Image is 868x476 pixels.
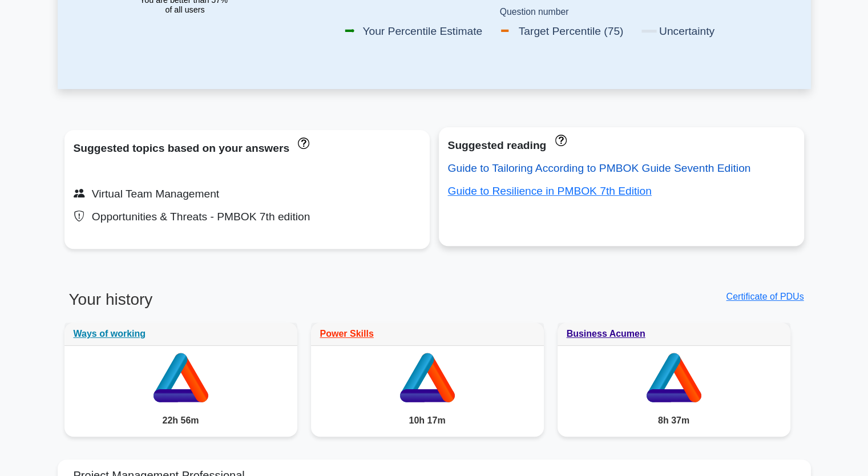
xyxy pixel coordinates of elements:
[567,329,645,338] a: Business Acumen
[320,329,374,338] a: Power Skills
[448,185,652,197] a: Guide to Resilience in PMBOK 7th Edition
[74,329,146,338] a: Ways of working
[74,185,421,203] div: Virtual Team Management
[558,405,790,437] div: 8h 37m
[726,292,804,301] a: Certificate of PDUs
[74,208,421,226] div: Opportunities & Threats - PMBOK 7th edition
[64,290,427,318] h3: Your history
[64,405,297,437] div: 22h 56m
[74,139,421,158] div: Suggested topics based on your answers
[448,136,795,155] div: Suggested reading
[311,405,544,437] div: 10h 17m
[165,5,204,14] tspan: of all users
[552,134,566,146] a: These concepts have been answered less than 50% correct. The guides disapear when you answer ques...
[295,136,309,148] a: These topics have been answered less than 50% correct. Topics disapear when you answer questions ...
[499,7,568,17] text: Question number
[448,162,751,174] a: Guide to Tailoring According to PMBOK Guide Seventh Edition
